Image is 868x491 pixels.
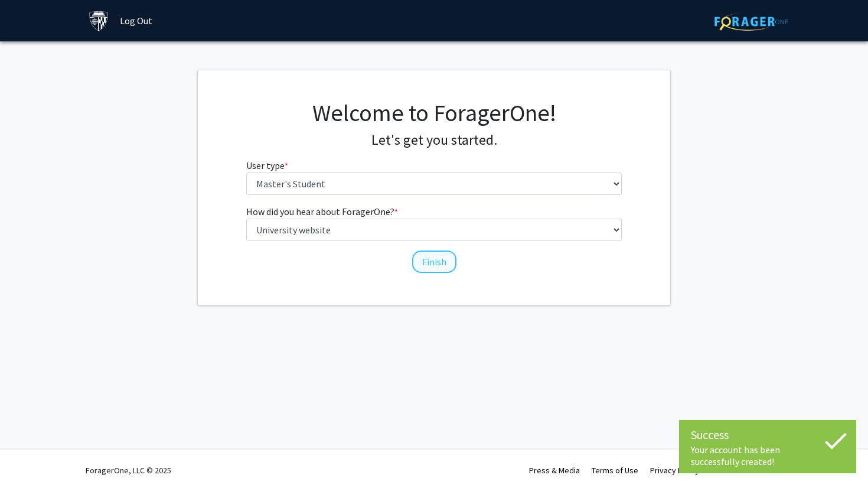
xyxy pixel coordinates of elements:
[246,132,622,149] h4: Let's get you started.
[246,204,398,219] label: How did you hear about ForagerOne?
[89,11,109,31] img: Johns Hopkins University Logo
[592,465,638,476] a: Terms of Use
[412,251,456,273] button: Finish
[246,99,622,127] h1: Welcome to ForagerOne!
[691,426,844,444] div: Success
[9,438,50,482] iframe: Chat
[529,465,580,476] a: Press & Media
[246,158,288,173] label: User type
[86,450,171,491] div: ForagerOne, LLC © 2025
[650,465,699,476] a: Privacy Policy
[691,444,844,467] div: Your account has been successfully created!
[714,12,788,31] img: ForagerOne Logo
